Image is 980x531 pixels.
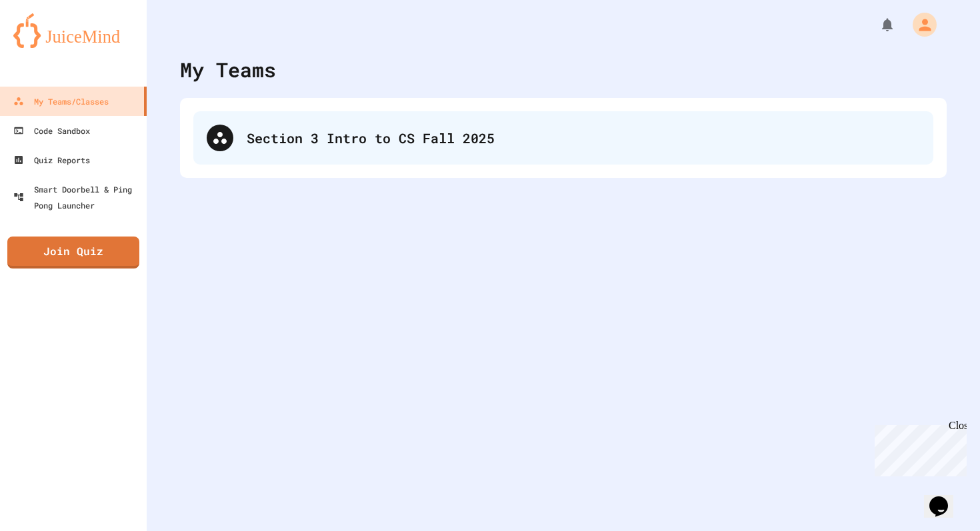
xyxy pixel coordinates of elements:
iframe: chat widget [924,478,967,518]
img: logo-orange.svg [13,13,133,48]
iframe: chat widget [869,420,967,476]
div: My Account [899,9,940,40]
div: Chat with us now!Close [5,5,92,85]
div: Code Sandbox [13,123,90,139]
div: My Teams/Classes [13,93,109,109]
a: Join Quiz [7,237,139,268]
div: Smart Doorbell & Ping Pong Launcher [13,181,141,213]
div: Section 3 Intro to CS Fall 2025 [193,111,933,165]
div: My Notifications [855,13,899,36]
div: My Teams [180,55,276,85]
div: Section 3 Intro to CS Fall 2025 [247,128,920,148]
div: Quiz Reports [13,152,90,168]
